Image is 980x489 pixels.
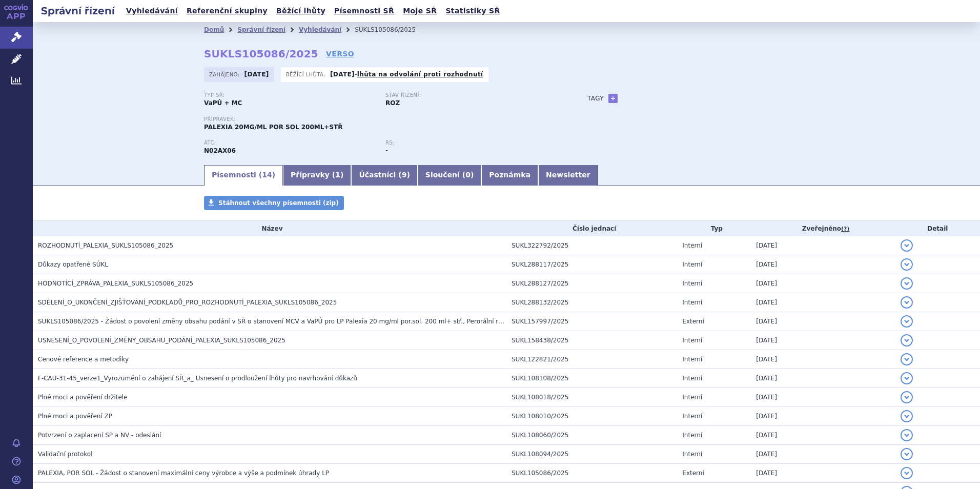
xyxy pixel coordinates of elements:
[751,255,895,274] td: [DATE]
[204,140,375,146] p: ATC:
[506,407,677,426] td: SUKL108010/2025
[901,391,913,403] button: detail
[330,70,483,78] p: -
[204,196,344,210] a: Stáhnout všechny písemnosti (zip)
[218,199,339,207] span: Stáhnout všechny písemnosti (zip)
[335,171,340,179] span: 1
[330,71,355,78] strong: [DATE]
[418,165,481,186] a: Sloučení (0)
[38,413,112,420] span: Plné moci a pověření ZP
[283,165,351,186] a: Přípravky (1)
[841,226,849,233] abbr: (?)
[38,337,285,344] span: USNESENÍ_O_POVOLENÍ_ZMĚNY_OBSAHU_PODÁNÍ_PALEXIA_SUKLS105086_2025
[682,356,702,363] span: Interní
[901,277,913,290] button: detail
[38,280,193,287] span: HODNOTÍCÍ_ZPRÁVA_PALEXIA_SUKLS105086_2025
[682,299,702,306] span: Interní
[901,315,913,328] button: detail
[331,4,397,18] a: Písemnosti SŘ
[682,337,702,344] span: Interní
[38,261,108,268] span: Důkazy opatřené SÚKL
[506,274,677,293] td: SUKL288127/2025
[682,413,702,420] span: Interní
[587,92,604,105] h3: Tagy
[123,4,181,18] a: Vyhledávání
[385,140,557,146] p: RS:
[751,426,895,445] td: [DATE]
[237,26,285,33] a: Správní řízení
[682,280,702,287] span: Interní
[901,296,913,309] button: detail
[751,369,895,388] td: [DATE]
[901,410,913,422] button: detail
[38,432,161,439] span: Potvrzení o zaplacení SP a NV - odeslání
[682,432,702,439] span: Interní
[506,255,677,274] td: SUKL288117/2025
[677,221,751,236] th: Typ
[751,236,895,255] td: [DATE]
[751,464,895,483] td: [DATE]
[901,467,913,479] button: detail
[326,49,354,59] a: VERSO
[402,171,407,179] span: 9
[357,71,483,78] a: lhůta na odvolání proti rozhodnutí
[400,4,440,18] a: Moje SŘ
[506,221,677,236] th: Číslo jednací
[751,407,895,426] td: [DATE]
[751,331,895,350] td: [DATE]
[262,171,272,179] span: 14
[506,350,677,369] td: SUKL122821/2025
[38,394,128,401] span: Plné moci a pověření držitele
[204,99,242,107] strong: VaPÚ + MC
[244,71,269,78] strong: [DATE]
[38,356,129,363] span: Cenové reference a metodiky
[901,239,913,252] button: detail
[465,171,471,179] span: 0
[608,94,618,103] a: +
[204,48,318,60] strong: SUKLS105086/2025
[751,350,895,369] td: [DATE]
[38,242,173,249] span: ROZHODNUTÍ_PALEXIA_SUKLS105086_2025
[38,318,515,325] span: SUKLS105086/2025 - Žádost o povolení změny obsahu podání v SŘ o stanovení MCV a VaPÚ pro LP Palex...
[183,4,271,18] a: Referenční skupiny
[506,369,677,388] td: SUKL108108/2025
[901,258,913,271] button: detail
[299,26,341,33] a: Vyhledávání
[682,470,704,477] span: Externí
[751,274,895,293] td: [DATE]
[751,221,895,236] th: Zveřejněno
[506,312,677,331] td: SUKL157997/2025
[682,375,702,382] span: Interní
[385,92,557,98] p: Stav řízení:
[351,165,417,186] a: Účastníci (9)
[204,147,236,154] strong: TAPENTADOL
[506,388,677,407] td: SUKL108018/2025
[38,299,337,306] span: SDĚLENÍ_O_UKONČENÍ_ZJIŠŤOVÁNÍ_PODKLADŮ_PRO_ROZHODNUTÍ_PALEXIA_SUKLS105086_2025
[204,116,567,123] p: Přípravek:
[538,165,598,186] a: Newsletter
[682,242,702,249] span: Interní
[682,318,704,325] span: Externí
[38,470,329,477] span: PALEXIA, POR SOL - Žádost o stanovení maximální ceny výrobce a výše a podmínek úhrady LP
[682,451,702,458] span: Interní
[385,99,400,107] strong: ROZ
[286,70,328,78] span: Běžící lhůta:
[682,261,702,268] span: Interní
[506,236,677,255] td: SUKL322792/2025
[901,353,913,365] button: detail
[442,4,503,18] a: Statistiky SŘ
[506,426,677,445] td: SUKL108060/2025
[895,221,980,236] th: Detail
[901,448,913,460] button: detail
[506,293,677,312] td: SUKL288132/2025
[506,331,677,350] td: SUKL158438/2025
[204,124,343,131] span: PALEXIA 20MG/ML POR SOL 200ML+STŘ
[38,451,93,458] span: Validační protokol
[506,445,677,464] td: SUKL108094/2025
[273,4,329,18] a: Běžící lhůty
[38,375,357,382] span: F-CAU-31-45_verze1_Vyrozumění o zahájení SŘ_a_ Usnesení o prodloužení lhůty pro navrhování důkazů
[481,165,538,186] a: Poznámka
[204,92,375,98] p: Typ SŘ:
[751,293,895,312] td: [DATE]
[901,429,913,441] button: detail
